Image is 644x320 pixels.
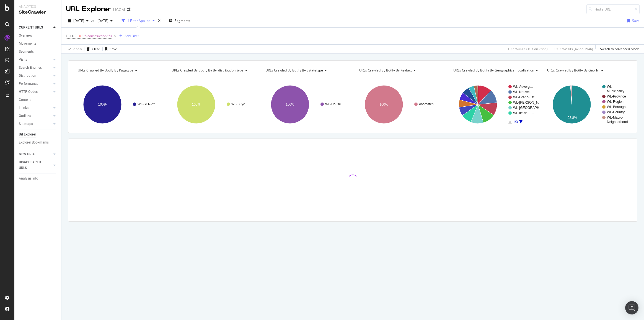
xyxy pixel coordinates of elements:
[92,47,100,51] div: Clear
[265,68,323,73] span: URLs Crawled By Botify By estatetype
[19,121,52,127] a: Sitemaps
[325,102,341,106] text: WL-House
[19,33,32,39] div: Overview
[19,132,57,137] a: Url Explorer
[157,18,162,24] div: times
[607,116,623,119] text: WL-Macro-
[586,4,640,14] input: Find a URL
[359,68,412,73] span: URLs Crawled By Botify By keyfact
[66,34,78,38] span: Full URL
[19,97,57,103] a: Content
[508,47,548,51] div: 1.23 % URLs ( 10K on 786K )
[513,101,550,104] text: WL-[PERSON_NAME]…
[95,18,108,23] span: 2024 Oct. 18th
[452,66,542,75] h4: URLs Crawled By Botify By geographical_localization
[354,80,445,129] svg: A chart.
[19,9,57,16] div: SiteCrawler
[607,100,624,104] text: WL-Region
[73,80,164,129] svg: A chart.
[547,68,599,73] span: URLs Crawled By Botify By geo_lvl
[175,18,190,23] span: Segments
[19,41,36,47] div: Movements
[73,47,82,51] div: Apply
[19,140,49,145] div: Explorer Bookmarks
[260,80,351,129] svg: A chart.
[19,105,29,111] div: Inlinks
[19,151,52,157] a: NEW URLS
[19,151,35,157] div: NEW URLS
[607,110,625,114] text: WL-Country
[513,85,533,89] text: WL-Auverg…
[19,89,52,95] a: HTTP Codes
[358,66,440,75] h4: URLs Crawled By Botify By keyfact
[79,34,81,38] span: =
[19,65,42,71] div: Search Engines
[95,16,115,25] button: [DATE]
[419,102,434,106] text: #nomatch
[555,47,593,51] div: 0.02 % Visits ( 42 on 154K )
[138,102,155,106] text: WL-SERP/*
[19,132,36,137] div: Url Explorer
[125,34,139,38] div: Add Filter
[19,176,38,181] div: Analysis Info
[600,47,640,51] div: Switch to Advanced Mode
[19,159,52,171] a: DISAPPEARED URLS
[91,18,95,23] span: vs
[66,16,91,25] button: [DATE]
[598,45,640,53] button: Switch to Advanced Mode
[453,68,534,73] span: URLs Crawled By Botify By geographical_localization
[110,47,117,51] div: Save
[19,113,52,119] a: Outlinks
[607,120,628,124] text: Neighborhood
[607,105,625,109] text: WL-Borough
[542,80,633,129] svg: A chart.
[166,80,257,129] svg: A chart.
[103,45,117,53] button: Save
[19,57,52,63] a: Visits
[166,16,192,25] button: Segments
[84,45,100,53] button: Clear
[19,113,31,119] div: Outlinks
[19,73,36,79] div: Distribution
[127,8,130,12] div: arrow-right-arrow-left
[98,103,107,106] text: 100%
[448,80,539,129] svg: A chart.
[192,103,201,106] text: 100%
[546,66,628,75] h4: URLs Crawled By Botify By geo_lvl
[607,85,613,89] text: WL-
[513,120,518,124] text: 1/3
[632,18,640,23] div: Save
[19,89,38,95] div: HTTP Codes
[19,97,31,103] div: Content
[19,49,57,55] a: Segments
[286,103,294,106] text: 100%
[264,66,346,75] h4: URLs Crawled By Botify By estatetype
[66,45,82,53] button: Apply
[19,159,47,171] div: DISAPPEARED URLS
[19,25,43,30] div: CURRENT URLS
[513,90,534,94] text: WL-Nouvell…
[19,73,52,79] a: Distribution
[19,25,52,30] a: CURRENT URLS
[19,121,33,127] div: Sitemaps
[231,102,245,106] text: WL-Buy/*
[78,68,133,73] span: URLs Crawled By Botify By pagetype
[19,176,57,181] a: Analysis Info
[513,95,534,99] text: WL-Grand-Est
[73,18,84,23] span: 2025 Aug. 29th
[170,66,252,75] h4: URLs Crawled By Botify By by_distribution_type
[380,103,388,106] text: 100%
[77,66,159,75] h4: URLs Crawled By Botify By pagetype
[113,7,125,12] div: LICOM
[568,116,577,120] text: 98.8%
[19,81,52,87] a: Performance
[19,105,52,111] a: Inlinks
[19,65,52,71] a: Search Engines
[625,16,640,25] button: Save
[117,33,139,39] button: Add Filter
